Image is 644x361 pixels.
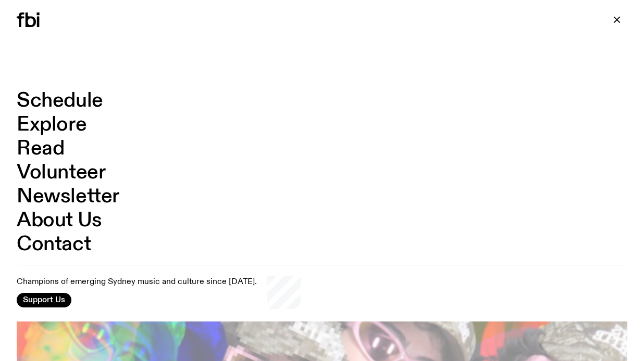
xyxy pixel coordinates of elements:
a: Read [17,139,64,159]
a: Contact [17,235,91,254]
a: Newsletter [17,187,119,207]
a: About Us [17,211,102,230]
a: Explore [17,115,86,135]
p: Champions of emerging Sydney music and culture since [DATE]. [17,277,257,287]
a: Schedule [17,91,103,111]
a: Volunteer [17,163,105,183]
button: Support Us [17,293,71,307]
span: Support Us [23,295,65,305]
